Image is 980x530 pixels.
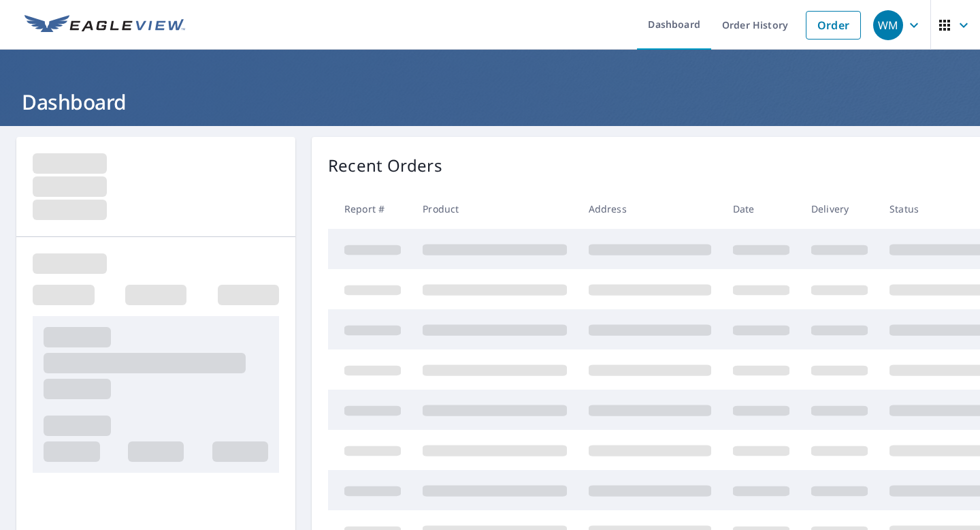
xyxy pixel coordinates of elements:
[24,15,185,35] img: EV Logo
[16,88,964,116] h1: Dashboard
[328,189,412,229] th: Report #
[578,189,722,229] th: Address
[412,189,578,229] th: Product
[722,189,800,229] th: Date
[806,11,861,40] a: Order
[873,10,903,40] div: WM
[328,153,442,178] p: Recent Orders
[800,189,879,229] th: Delivery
